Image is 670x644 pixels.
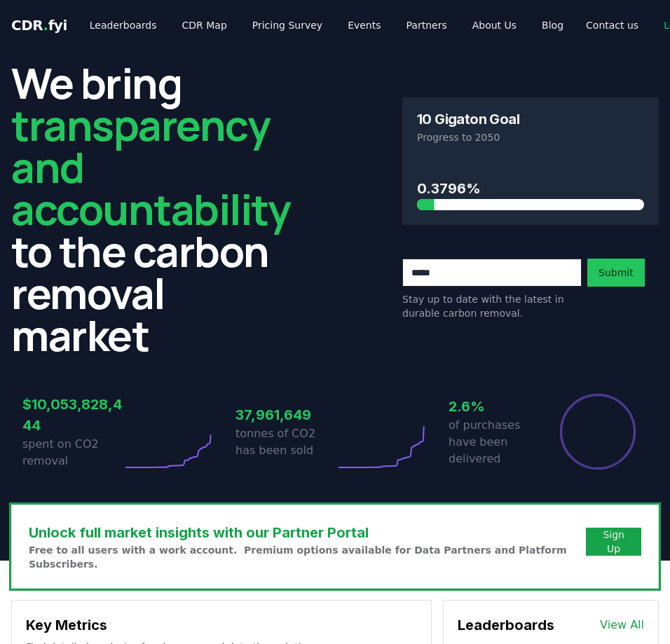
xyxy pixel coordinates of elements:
[22,436,122,470] p: spent on CO2 removal
[600,617,644,633] a: View All
[586,528,641,556] button: Sign Up
[235,404,335,425] h3: 37,961,649
[11,17,67,34] span: CDR fyi
[587,259,645,287] button: Submit
[43,17,48,34] span: .
[417,178,644,199] h3: 0.3796%
[449,396,548,417] h3: 2.6%
[241,13,334,38] a: Pricing Survey
[78,13,168,38] a: Leaderboards
[11,62,290,356] h2: We bring to the carbon removal market
[78,13,575,38] nav: Main
[417,112,519,126] h3: 10 Gigaton Goal
[458,615,554,636] h3: Leaderboards
[417,130,644,144] p: Progress to 2050
[11,15,67,35] a: CDR.fyi
[336,13,392,38] a: Events
[449,417,548,467] p: of purchases have been delivered
[597,528,630,556] a: Sign Up
[402,292,582,320] p: Stay up to date with the latest in durable carbon removal.
[11,96,290,238] span: transparency and accountability
[395,13,458,38] a: Partners
[575,13,650,38] a: Contact us
[235,425,335,459] p: tonnes of CO2 has been sold
[559,392,637,471] div: Percentage of sales delivered
[26,615,417,636] h3: Key Metrics
[461,13,528,38] a: About Us
[29,522,586,543] h3: Unlock full market insights with our Partner Portal
[29,543,586,571] p: Free to all users with a work account. Premium options available for Data Partners and Platform S...
[171,13,238,38] a: CDR Map
[531,13,575,38] a: Blog
[22,394,122,436] h3: $10,053,828,444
